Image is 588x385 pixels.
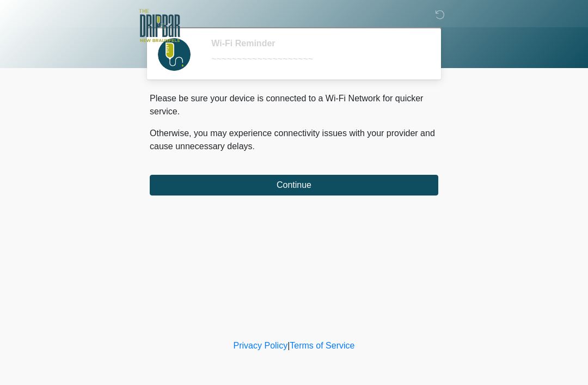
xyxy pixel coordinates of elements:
a: Terms of Service [290,341,354,350]
button: Continue [150,175,438,195]
div: ~~~~~~~~~~~~~~~~~~~~ [211,53,422,66]
p: Otherwise, you may experience connectivity issues with your provider and cause unnecessary delays [150,127,438,153]
a: | [287,341,290,350]
p: Please be sure your device is connected to a Wi-Fi Network for quicker service. [150,92,438,118]
a: Privacy Policy [234,341,288,350]
img: Agent Avatar [158,38,191,71]
img: The DRIPBaR - New Braunfels Logo [139,8,180,44]
span: . [253,142,255,151]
